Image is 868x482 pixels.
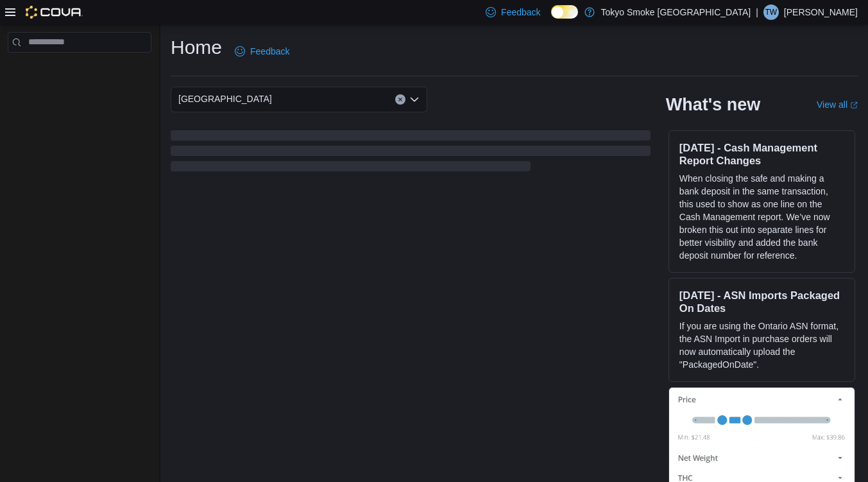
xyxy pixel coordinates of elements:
p: When closing the safe and making a bank deposit in the same transaction, this used to show as one... [679,172,844,262]
p: | [756,4,758,20]
span: Feedback [501,6,540,19]
p: [PERSON_NAME] [784,4,858,20]
svg: External link [850,101,858,109]
h3: [DATE] - ASN Imports Packaged On Dates [679,289,844,314]
a: View allExternal link [817,99,858,110]
span: [GEOGRAPHIC_DATA] [178,91,272,107]
span: Feedback [250,45,289,58]
h2: What's new [666,94,760,115]
p: Tokyo Smoke [GEOGRAPHIC_DATA] [601,4,751,20]
span: TW [765,4,778,20]
h1: Home [171,35,222,60]
span: Loading [171,133,651,174]
button: Open list of options [409,94,420,105]
img: Cova [26,6,83,19]
nav: Complex example [8,55,151,86]
div: Taylor Wall [763,4,779,20]
h3: [DATE] - Cash Management Report Changes [679,141,844,167]
input: Dark Mode [551,5,578,19]
p: If you are using the Ontario ASN format, the ASN Import in purchase orders will now automatically... [679,320,844,371]
button: Clear input [395,94,405,105]
a: Feedback [230,39,294,64]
